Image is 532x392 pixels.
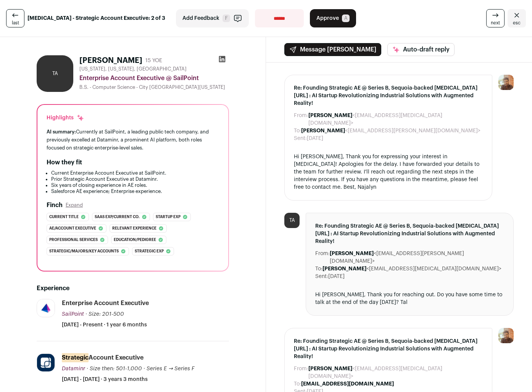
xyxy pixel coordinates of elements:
[12,20,19,26] span: last
[315,291,504,306] div: Hi [PERSON_NAME], Thank you for reaching out. Do you have some time to talk at the end of the day...
[294,365,308,380] dt: From:
[47,201,63,210] h2: Finch
[147,366,195,371] span: Series E → Series F
[47,128,219,152] div: Currently at SailPoint, a leading public tech company, and previously excelled at Dataminr, a pro...
[222,14,230,22] span: F
[176,9,249,27] button: Add Feedback F
[315,273,328,280] dt: Sent:
[342,14,350,22] span: A
[498,328,514,343] img: 15944729-medium_jpg
[294,337,483,360] span: Re: Founding Strategic AE @ Series B, Sequoia-backed [MEDICAL_DATA][URL] : AI Startup Revolutioni...
[47,158,82,167] h2: How they fit
[294,84,483,107] span: Re: Founding Strategic AE @ Series B, Sequoia-backed [MEDICAL_DATA][URL] : AI Startup Revolutioni...
[79,55,142,66] h1: [PERSON_NAME]
[37,55,73,92] div: TA
[284,213,300,228] div: TA
[294,380,301,388] dt: To:
[51,176,219,182] li: Prior Strategic Account Executive at Dataminr.
[49,213,79,221] span: Current title
[498,75,514,90] img: 15944729-medium_jpg
[47,114,84,122] div: Highlights
[284,43,381,56] button: Message [PERSON_NAME]
[62,353,89,362] mark: Strategic
[79,84,229,90] div: B.S. - Computer Science - City [GEOGRAPHIC_DATA][US_STATE]
[294,153,483,191] div: Hi [PERSON_NAME], Thank you for expressing your interest in [MEDICAL_DATA]! Apologies for the del...
[37,299,55,317] img: 0eb403086904c7570d4bfa13252e9632d840e513e3b80cf6a9f05e8eccbc6fcd.jpg
[49,236,98,244] span: Professional services
[513,20,521,26] span: esc
[182,14,219,22] span: Add Feedback
[79,74,229,83] div: Enterprise Account Executive @ SailPoint
[308,112,483,127] dd: <[EMAIL_ADDRESS][MEDICAL_DATA][DOMAIN_NAME]>
[387,43,455,56] button: Auto-draft reply
[47,129,76,134] span: AI summary:
[315,250,330,265] dt: From:
[301,128,345,133] b: [PERSON_NAME]
[143,365,145,373] span: ·
[87,366,142,371] span: · Size then: 501-1,000
[310,9,356,27] button: Approve A
[62,299,149,307] div: Enterprise Account Executive
[308,366,352,371] b: [PERSON_NAME]
[51,170,219,176] li: Current Enterprise Account Executive at SailPoint.
[491,20,500,26] span: next
[330,250,504,265] dd: <[EMAIL_ADDRESS][PERSON_NAME][DOMAIN_NAME]>
[156,213,181,221] span: Startup exp
[49,247,119,255] span: Strategic/majors/key accounts
[114,236,156,244] span: Education/pedigree
[294,127,301,135] dt: To:
[135,247,164,255] span: Strategic exp
[301,127,480,135] dd: <[EMAIL_ADDRESS][PERSON_NAME][DOMAIN_NAME]>
[508,9,526,27] a: Close
[66,202,83,208] button: Expand
[308,113,352,118] b: [PERSON_NAME]
[112,225,156,232] span: Relevant experience
[85,312,124,317] span: · Size: 201-500
[49,225,96,232] span: Ae/account executive
[294,135,307,142] dt: Sent:
[62,366,85,371] span: Dataminr
[51,182,219,188] li: Six years of closing experience in AE roles.
[301,381,394,387] b: [EMAIL_ADDRESS][DOMAIN_NAME]
[328,273,345,280] dd: [DATE]
[486,9,505,27] a: next
[62,312,84,317] span: SailPoint
[37,284,229,293] h2: Experience
[294,112,308,127] dt: From:
[330,251,374,256] b: [PERSON_NAME]
[145,57,162,64] div: 15 YOE
[6,9,24,27] a: last
[322,266,366,272] b: [PERSON_NAME]
[62,353,143,362] div: Account Executive
[316,14,339,22] span: Approve
[308,365,483,380] dd: <[EMAIL_ADDRESS][MEDICAL_DATA][DOMAIN_NAME]>
[95,213,140,221] span: Saas exp/current co.
[307,135,323,142] dd: [DATE]
[62,321,147,329] span: [DATE] - Present · 1 year 6 months
[315,222,504,245] span: Re: Founding Strategic AE @ Series B, Sequoia-backed [MEDICAL_DATA][URL] : AI Startup Revolutioni...
[51,188,219,194] li: Salesforce AE experience; Enterprise experience.
[37,354,55,371] img: 8b44e9bcdd5aa14017fca68edaba42643c82c3a392c055e1188841294286d035.jpg
[322,265,501,273] dd: <[EMAIL_ADDRESS][MEDICAL_DATA][DOMAIN_NAME]>
[62,376,148,383] span: [DATE] - [DATE] · 3 years 3 months
[315,265,322,273] dt: To:
[79,66,187,72] span: [US_STATE], [US_STATE], [GEOGRAPHIC_DATA]
[27,14,165,22] strong: [MEDICAL_DATA] - Strategic Account Executive: 2 of 3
